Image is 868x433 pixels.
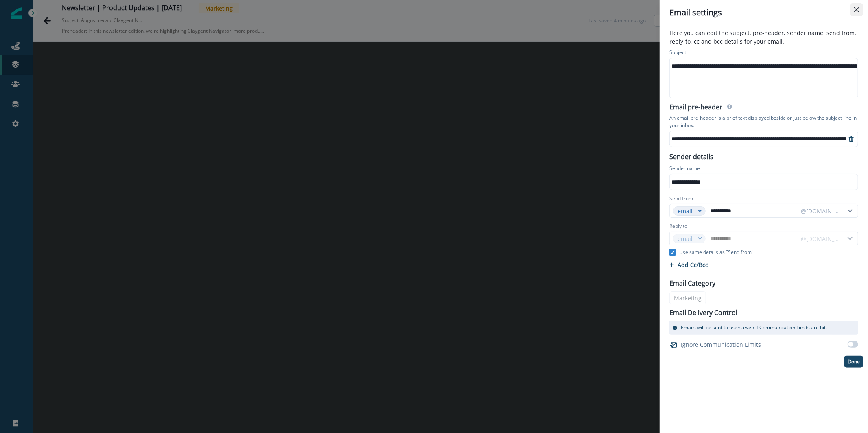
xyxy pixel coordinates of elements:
[669,308,737,317] p: Email Delivery Control
[801,207,840,215] div: @[DOMAIN_NAME]
[678,207,694,215] div: email
[681,340,761,349] p: Ignore Communication Limits
[669,278,715,288] p: Email Category
[669,7,858,19] div: Email settings
[669,49,686,58] p: Subject
[850,3,863,16] button: Close
[679,249,754,256] p: Use same details as "Send from"
[665,28,863,47] p: Here you can edit the subject, pre-header, sender name, send from, reply-to, cc and bcc details f...
[848,136,855,142] svg: remove-preheader
[669,223,687,230] label: Reply to
[669,261,708,269] button: Add Cc/Bcc
[669,165,700,174] p: Sender name
[669,103,722,113] h2: Email pre-header
[844,356,863,368] button: Done
[669,195,693,202] label: Send from
[665,150,718,162] p: Sender details
[681,324,827,331] p: Emails will be sent to users even if Communication Limits are hit.
[848,359,860,365] p: Done
[669,113,858,131] p: An email pre-header is a brief text displayed beside or just below the subject line in your inbox.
